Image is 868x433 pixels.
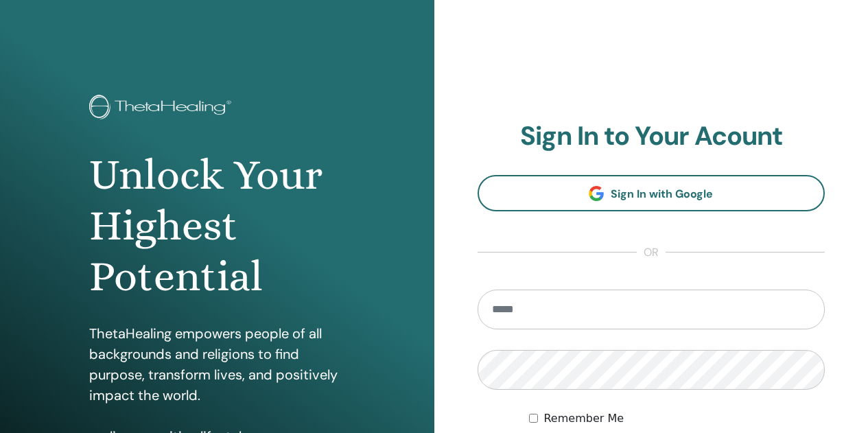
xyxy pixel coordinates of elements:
[89,150,344,303] h1: Unlock Your Highest Potential
[478,121,825,152] h2: Sign In to Your Acount
[611,187,713,201] span: Sign In with Google
[637,244,666,261] span: or
[529,410,825,427] div: Keep me authenticated indefinitely or until I manually logout
[543,410,624,427] label: Remember Me
[89,323,344,406] p: ThetaHealing empowers people of all backgrounds and religions to find purpose, transform lives, a...
[478,175,825,211] a: Sign In with Google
